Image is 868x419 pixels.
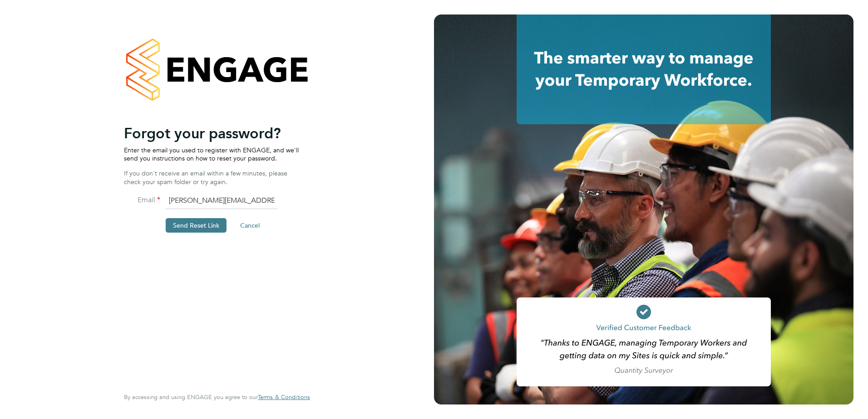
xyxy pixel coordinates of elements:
a: Terms & Conditions [258,394,310,401]
span: Terms & Conditions [258,393,310,401]
button: Send Reset Link [166,218,227,233]
label: Email [124,195,160,205]
input: Enter your work email... [166,193,278,209]
button: Cancel [233,218,267,233]
h2: Forgot your password? [124,124,301,142]
p: Enter the email you used to register with ENGAGE, and we'll send you instructions on how to reset... [124,146,301,162]
span: By accessing and using ENGAGE you agree to our [124,393,310,401]
p: If you don't receive an email within a few minutes, please check your spam folder or try again. [124,169,301,185]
